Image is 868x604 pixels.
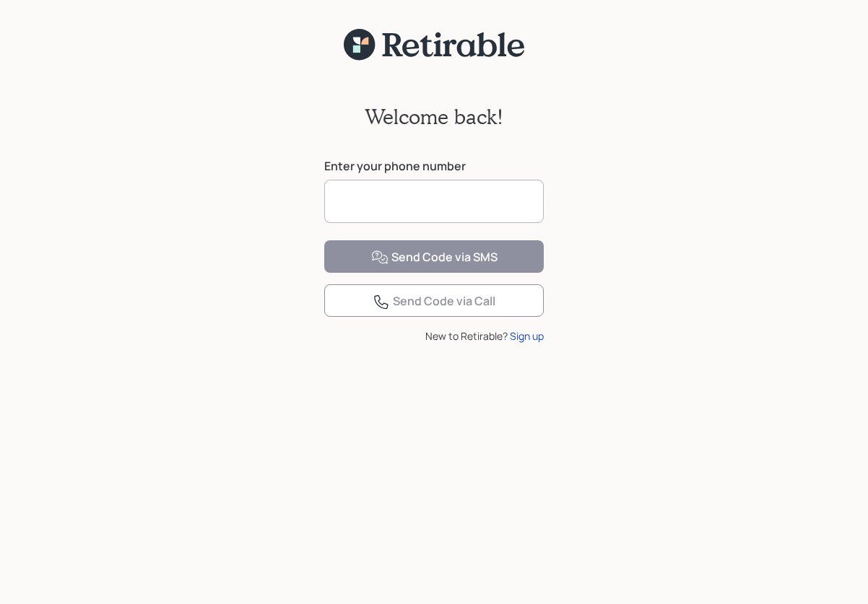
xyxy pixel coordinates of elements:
h2: Welcome back! [365,105,503,129]
button: Send Code via SMS [324,240,544,273]
label: Enter your phone number [324,158,544,174]
button: Send Code via Call [324,284,544,317]
div: New to Retirable? [324,328,544,343]
div: Send Code via Call [373,293,495,310]
div: Send Code via SMS [371,249,498,266]
div: Sign up [510,328,544,343]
